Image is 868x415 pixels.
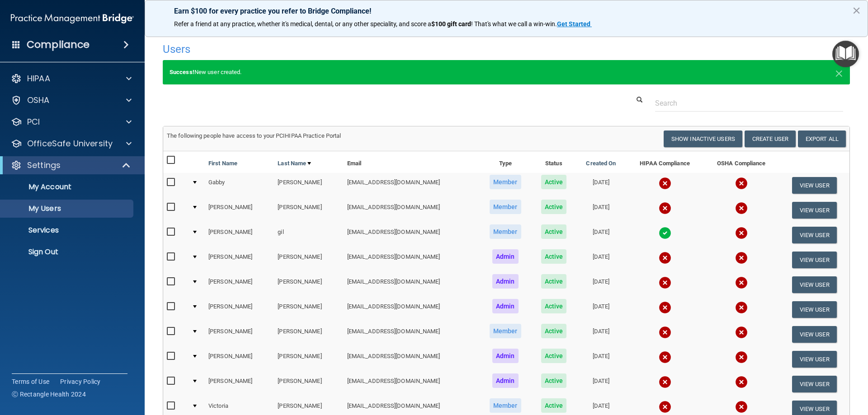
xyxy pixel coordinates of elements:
td: [PERSON_NAME] [274,272,343,297]
td: [PERSON_NAME] [205,223,274,247]
strong: $100 gift card [431,20,471,28]
button: Close [852,3,861,18]
h4: Compliance [27,38,90,51]
td: [DATE] [576,198,626,223]
img: cross.ca9f0e7f.svg [659,177,671,190]
td: Gabby [205,173,274,198]
td: [DATE] [576,223,626,247]
p: PCI [27,117,40,127]
img: cross.ca9f0e7f.svg [735,326,748,339]
button: View User [792,227,837,243]
td: [PERSON_NAME] [274,198,343,223]
a: Settings [11,160,131,171]
button: Create User [745,131,796,147]
span: Member [490,175,521,189]
td: [EMAIL_ADDRESS][DOMAIN_NAME] [344,297,479,322]
td: [PERSON_NAME] [205,272,274,297]
span: Active [541,175,567,189]
td: [PERSON_NAME] [205,297,274,322]
strong: Success! [170,69,194,75]
span: Admin [492,373,519,388]
p: My Users [6,204,129,213]
strong: Get Started [557,20,590,28]
button: View User [792,202,837,219]
h4: Users [163,43,558,55]
button: View User [792,252,837,268]
td: [PERSON_NAME] [274,297,343,322]
input: Search [655,95,843,112]
div: New user created. [163,60,850,84]
span: The following people have access to your PCIHIPAA Practice Portal [167,132,341,139]
img: cross.ca9f0e7f.svg [659,351,671,364]
span: Admin [492,349,519,363]
img: tick.e7d51cea.svg [659,227,671,239]
td: [EMAIL_ADDRESS][DOMAIN_NAME] [344,322,479,347]
button: View User [792,301,837,318]
button: View User [792,177,837,194]
td: [DATE] [576,272,626,297]
td: [PERSON_NAME] [274,173,343,198]
img: cross.ca9f0e7f.svg [659,326,671,339]
p: Sign Out [6,247,129,256]
img: cross.ca9f0e7f.svg [659,252,671,264]
td: [EMAIL_ADDRESS][DOMAIN_NAME] [344,198,479,223]
img: cross.ca9f0e7f.svg [735,401,748,413]
img: cross.ca9f0e7f.svg [735,227,748,239]
td: [EMAIL_ADDRESS][DOMAIN_NAME] [344,223,479,247]
th: Status [532,151,576,173]
img: cross.ca9f0e7f.svg [735,202,748,214]
a: First Name [208,158,237,169]
span: Admin [492,249,519,264]
td: [PERSON_NAME] [205,372,274,396]
img: cross.ca9f0e7f.svg [659,301,671,314]
span: Active [541,224,567,239]
p: My Account [6,182,129,191]
img: cross.ca9f0e7f.svg [735,351,748,364]
span: ! That's what we call a win-win. [471,20,557,28]
td: gil [274,223,343,247]
span: Admin [492,299,519,313]
td: [PERSON_NAME] [274,372,343,396]
a: Last Name [278,158,311,169]
a: Export All [798,131,846,147]
td: [PERSON_NAME] [205,247,274,272]
button: View User [792,351,837,368]
td: [PERSON_NAME] [274,322,343,347]
td: [PERSON_NAME] [274,347,343,372]
a: Get Started [557,20,592,28]
td: [DATE] [576,247,626,272]
img: cross.ca9f0e7f.svg [735,177,748,190]
img: cross.ca9f0e7f.svg [659,376,671,388]
button: View User [792,326,837,343]
p: Earn $100 for every practice you refer to Bridge Compliance! [174,7,839,15]
td: [EMAIL_ADDRESS][DOMAIN_NAME] [344,173,479,198]
span: Active [541,274,567,289]
button: View User [792,376,837,392]
td: [EMAIL_ADDRESS][DOMAIN_NAME] [344,372,479,396]
td: [EMAIL_ADDRESS][DOMAIN_NAME] [344,272,479,297]
span: Active [541,200,567,214]
img: cross.ca9f0e7f.svg [659,401,671,413]
span: Member [490,200,521,214]
span: Refer a friend at any practice, whether it's medical, dental, or any other speciality, and score a [174,20,431,28]
button: Open Resource Center [832,41,859,67]
a: Terms of Use [12,377,49,386]
span: Active [541,324,567,338]
a: Created On [586,158,616,169]
span: Active [541,398,567,413]
td: [PERSON_NAME] [205,322,274,347]
a: OSHA [11,95,132,106]
a: OfficeSafe University [11,138,132,149]
td: [PERSON_NAME] [205,347,274,372]
span: Active [541,249,567,264]
th: HIPAA Compliance [626,151,703,173]
span: Admin [492,274,519,289]
button: Show Inactive Users [664,131,742,147]
a: HIPAA [11,73,132,84]
td: [DATE] [576,372,626,396]
span: Active [541,373,567,388]
p: Settings [27,160,61,171]
p: Services [6,226,129,235]
button: View User [792,276,837,293]
img: cross.ca9f0e7f.svg [735,252,748,264]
